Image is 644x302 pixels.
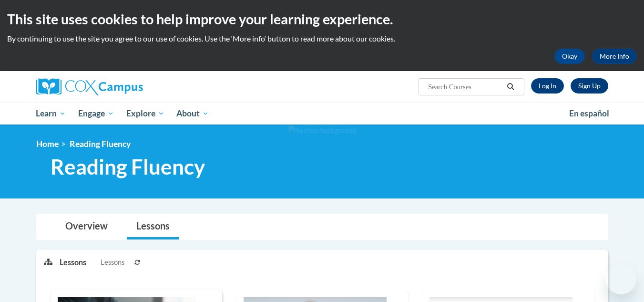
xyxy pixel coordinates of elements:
[531,78,564,94] a: Log In
[30,103,72,125] a: Learn
[592,49,637,64] a: More Info
[51,154,205,179] span: Reading Fluency
[427,81,503,93] input: Search Courses
[127,214,179,240] a: Lessons
[60,257,86,268] p: Lessons
[36,78,217,95] a: Cox Campus
[7,10,637,29] h2: This site uses cookies to help improve your learning experience.
[7,33,637,44] p: By continuing to use the site you agree to our use of cookies. Use the ‘More info’ button to read...
[288,125,356,136] img: Section background
[56,214,117,240] a: Overview
[503,81,518,93] button: Search
[78,108,114,119] span: Engage
[563,104,615,124] a: En español
[36,108,66,119] span: Learn
[606,264,636,294] iframe: Button to launch messaging window
[72,103,120,125] a: Engage
[36,139,59,149] a: Home
[36,78,143,95] img: Cox Campus
[506,83,515,91] i: 
[101,257,124,268] span: Lessons
[554,49,585,64] button: Okay
[22,103,623,125] div: Main menu
[571,78,608,94] a: Register
[70,139,131,149] span: Reading Fluency
[176,108,209,119] span: About
[120,103,171,125] a: Explore
[170,103,215,125] a: About
[126,108,164,119] span: Explore
[569,108,609,118] span: En español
